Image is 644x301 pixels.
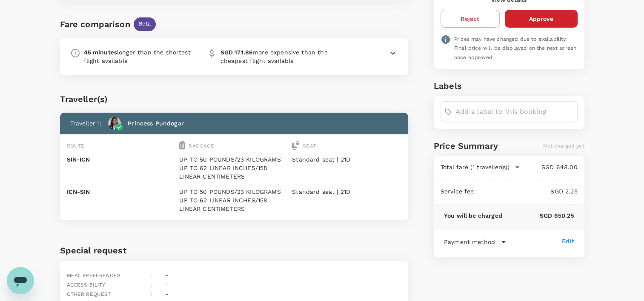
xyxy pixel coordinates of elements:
[562,237,574,245] div: Edit
[179,141,185,150] img: baggage-icon
[134,20,156,28] span: Beta
[70,119,102,128] p: Traveller 1 :
[179,155,289,181] p: UP TO 50 POUNDS/23 KILOGRAMS UP TO 62 LINEAR INCHES/158 LINEAR CENTIMETERS
[151,282,153,288] span: :
[67,143,85,149] span: Route
[292,187,401,196] p: Standard seat | 21D
[60,244,409,257] h6: Special request
[434,139,498,153] h6: Price Summary
[444,211,502,220] p: You will be charged
[162,277,168,290] div: -
[505,10,578,28] button: Approve
[543,143,584,149] span: Not charged yet
[7,267,34,294] iframe: Button to launch messaging window
[60,17,130,31] div: Fare comparison
[84,49,117,56] b: 45 minutes
[441,10,500,28] button: Reject
[502,211,574,220] p: SGD 650.25
[292,155,401,164] p: Standard seat | 21D
[151,273,153,278] span: :
[67,291,111,297] span: Other request
[474,187,578,196] p: SGD 2.25
[179,187,289,213] p: UP TO 50 POUNDS/23 KILOGRAMS UP TO 62 LINEAR INCHES/158 LINEAR CENTIMETERS
[454,36,576,61] span: Prices may have changed due to availability. Final price will be displayed on the next screen onc...
[108,117,121,130] img: avatar-67ce5a2d67c52.jpeg
[520,163,578,171] p: SGD 648.00
[151,291,153,297] span: :
[220,49,253,56] b: SGD 171.86
[303,143,316,149] span: Seat
[162,267,168,280] div: -
[220,48,330,65] p: more expensive than the cheapest flight available
[441,187,474,196] p: Service fee
[67,155,176,164] p: SIN - ICN
[434,79,584,93] h6: Labels
[60,92,409,106] div: Traveller(s)
[67,187,176,196] p: ICN - SIN
[67,282,106,288] span: Accessibility
[84,48,193,65] p: longer than the shortest flight available
[128,119,184,128] p: Princess Pundogar
[67,273,120,278] span: Meal preferences
[455,105,574,119] input: Add a label to this booking
[441,163,509,171] p: Total fare (1 traveller(s))
[444,238,495,246] p: Payment method
[441,163,520,171] button: Total fare (1 traveller(s))
[162,286,168,299] div: -
[292,141,299,150] img: seat-icon
[189,143,214,149] span: Baggage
